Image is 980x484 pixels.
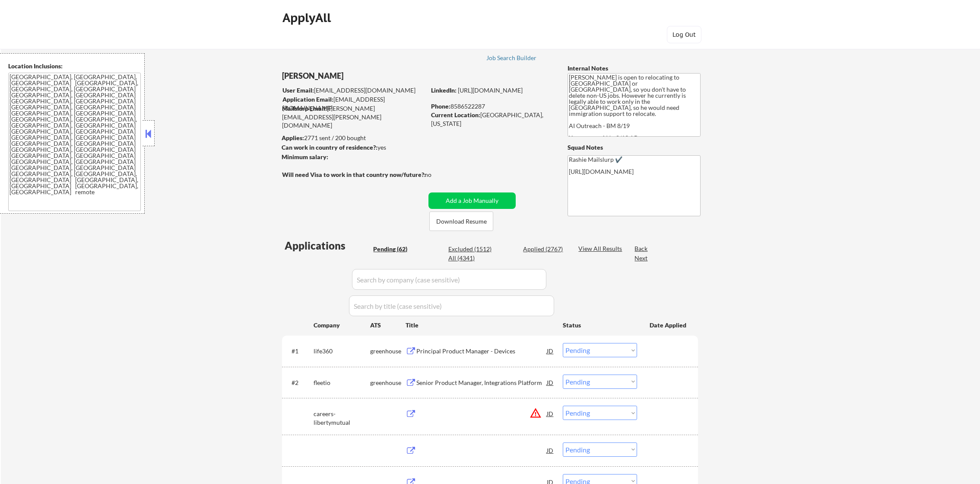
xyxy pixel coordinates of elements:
[282,96,333,103] strong: Application Email:
[282,143,423,152] div: yes
[458,87,523,94] a: [URL][DOMAIN_NAME]
[667,26,701,43] button: Log Out
[431,103,450,110] strong: Phone:
[282,134,425,142] div: 2771 sent / 200 bought
[634,254,648,263] div: Next
[568,64,701,73] div: Internal Notes
[546,442,555,458] div: JD
[429,212,493,231] button: Download Resume
[563,317,637,333] div: Status
[578,244,625,253] div: View All Results
[8,62,141,71] div: Location Inclusions:
[373,245,416,253] div: Pending (62)
[314,410,370,426] div: careers-libertymutual
[352,269,546,290] input: Search by company (case sensitive)
[282,105,327,112] strong: Mailslurp Email:
[486,55,537,61] div: Job Search Builder
[486,54,537,63] a: Job Search Builder
[282,87,314,94] strong: User Email:
[282,10,333,25] div: ApplyAll
[370,347,406,356] div: greenhouse
[523,245,566,253] div: Applied (2767)
[314,378,370,387] div: fleetio
[370,321,406,330] div: ATS
[546,343,555,359] div: JD
[282,95,425,112] div: [EMAIL_ADDRESS][DOMAIN_NAME]
[314,321,370,330] div: Company
[431,87,457,94] strong: LinkedIn:
[431,111,480,119] strong: Current Location:
[292,347,307,356] div: #1
[425,170,449,179] div: no
[292,378,307,387] div: #2
[448,254,492,263] div: All (4341)
[546,375,555,390] div: JD
[428,192,516,209] button: Add a Job Manually
[568,143,701,152] div: Squad Notes
[416,347,547,356] div: Principal Product Manager - Devices
[282,171,426,178] strong: Will need Visa to work in that country now/future?:
[406,321,555,330] div: Title
[349,295,554,316] input: Search by title (case sensitive)
[282,134,304,141] strong: Applies:
[285,240,370,251] div: Applications
[314,347,370,356] div: life360
[416,378,547,387] div: Senior Product Manager, Integrations Platform
[634,244,648,253] div: Back
[650,321,688,330] div: Date Applied
[282,144,377,151] strong: Can work in country of residence?:
[431,111,553,128] div: [GEOGRAPHIC_DATA], [US_STATE]
[448,245,492,253] div: Excluded (1512)
[546,406,555,421] div: JD
[530,407,542,419] button: warning_amber
[282,153,328,160] strong: Minimum salary:
[431,102,553,111] div: 8586522287
[282,71,460,81] div: [PERSON_NAME]
[282,104,425,130] div: [PERSON_NAME][EMAIL_ADDRESS][PERSON_NAME][DOMAIN_NAME]
[282,86,425,95] div: [EMAIL_ADDRESS][DOMAIN_NAME]
[370,378,406,387] div: greenhouse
